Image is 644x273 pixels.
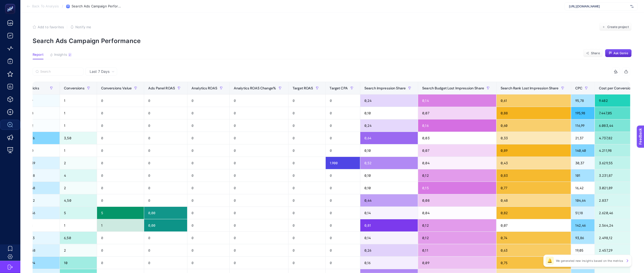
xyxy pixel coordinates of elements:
[97,107,144,119] div: 0
[418,107,496,119] div: 0,07
[575,86,582,90] span: CPC
[599,86,633,90] span: Cost per Conversion
[289,94,325,107] div: 0
[144,94,187,107] div: 0
[191,86,217,90] span: Analytics ROAS
[571,107,595,119] div: 195,98
[230,194,288,207] div: 0
[497,232,571,244] div: 0,74
[326,94,360,107] div: 0
[230,182,288,194] div: 0
[144,144,187,157] div: 0
[33,37,632,45] p: Search Ads Campaign Performance
[326,107,360,119] div: 0
[72,4,122,8] span: Search Ads Campaign Performance
[230,132,288,144] div: 0
[326,219,360,231] div: 0
[360,257,418,269] div: 0,16
[605,49,632,57] button: Ask Genie
[497,182,571,194] div: 0,77
[187,194,229,207] div: 0
[289,119,325,132] div: 0
[418,244,496,256] div: 0,11
[60,144,97,157] div: 1
[497,207,571,219] div: 0,82
[187,244,229,256] div: 0
[187,219,229,231] div: 0
[230,119,288,132] div: 0
[583,49,603,57] button: Share
[293,86,313,90] span: Target ROAS
[497,157,571,169] div: 0,43
[25,182,60,194] div: 368
[418,132,496,144] div: 0,03
[571,157,595,169] div: 30,37
[32,4,59,8] span: Back To Analysis
[60,107,97,119] div: 1
[144,207,187,219] div: 0,00
[360,182,418,194] div: 0,10
[60,157,97,169] div: 2
[230,257,288,269] div: 0
[187,157,229,169] div: 0
[60,94,97,107] div: 1
[571,194,595,207] div: 104,64
[230,94,288,107] div: 0
[326,169,360,182] div: 0
[497,194,571,207] div: 0,48
[60,132,97,144] div: 3,50
[360,107,418,119] div: 0,10
[97,194,144,207] div: 0
[571,207,595,219] div: 51,18
[97,157,144,169] div: 0
[326,182,360,194] div: 0
[497,94,571,107] div: 0,61
[60,119,97,132] div: 1
[497,144,571,157] div: 0,89
[289,132,325,144] div: 0
[422,86,484,90] span: Search Budget Lost Impression Share
[418,194,496,207] div: 0,08
[144,132,187,144] div: 0
[326,132,360,144] div: 0
[289,219,325,231] div: 0
[289,144,325,157] div: 0
[60,232,97,244] div: 6,50
[631,4,634,9] img: svg%3e
[187,257,229,269] div: 0
[289,194,325,207] div: 0
[234,86,276,90] span: Analytics ROAS Change%
[230,219,288,231] div: 0
[360,194,418,207] div: 0,44
[501,86,559,90] span: Search Rank Lost Impression Share
[33,25,64,29] button: Add to favorites
[25,232,60,244] div: 173
[38,25,64,29] span: Add to favorites
[569,4,628,8] span: [URL][DOMAIN_NAME]
[289,182,325,194] div: 0
[360,244,418,256] div: 0,26
[97,182,144,194] div: 0
[326,194,360,207] div: 0
[418,207,496,219] div: 0,04
[3,2,19,6] span: Feedback
[497,244,571,256] div: 0,63
[289,107,325,119] div: 0
[75,25,91,29] span: Notify me
[326,119,360,132] div: 0
[97,232,144,244] div: 0
[546,257,554,265] div: 🔔
[230,157,288,169] div: 0
[144,169,187,182] div: 0
[418,219,496,231] div: 0,12
[571,144,595,157] div: 140,40
[230,232,288,244] div: 0
[25,169,60,182] div: 128
[230,244,288,256] div: 0
[25,244,60,256] div: 258
[607,25,629,29] span: Create project
[25,119,60,132] div: 52
[144,119,187,132] div: 0
[25,207,60,219] div: 256
[326,157,360,169] div: 1.900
